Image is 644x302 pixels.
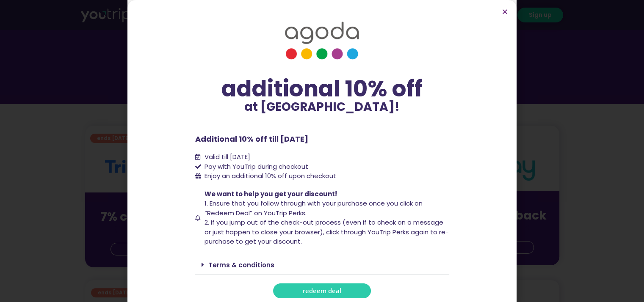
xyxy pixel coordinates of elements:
[502,8,508,15] a: Close
[195,77,449,101] div: additional 10% off
[202,162,308,172] span: Pay with YouTrip during checkout
[195,101,449,113] p: at [GEOGRAPHIC_DATA]!
[303,288,341,294] span: redeem deal
[205,171,336,180] span: Enjoy an additional 10% off upon checkout
[202,152,250,162] span: Valid till [DATE]
[195,133,449,145] p: Additional 10% off till [DATE]
[205,189,337,198] span: We want to help you get your discount!
[273,283,371,298] a: redeem deal
[205,199,423,217] span: 1. Ensure that you follow through with your purchase once you click on “Redeem Deal” on YouTrip P...
[195,255,449,275] div: Terms & conditions
[208,261,274,269] a: Terms & conditions
[205,218,449,246] span: 2. If you jump out of the check-out process (even if to check on a message or just happen to clos...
